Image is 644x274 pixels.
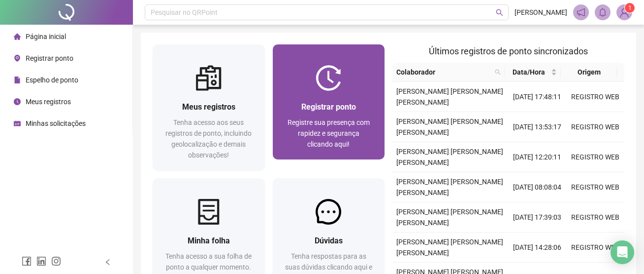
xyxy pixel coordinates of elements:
td: REGISTRO WEB [566,202,624,233]
span: [PERSON_NAME] [PERSON_NAME] [PERSON_NAME] [396,238,503,257]
td: [DATE] 17:39:03 [509,202,567,233]
span: environment [14,55,21,62]
img: 90515 [617,5,632,20]
span: clock-circle [14,98,21,105]
span: Minhas solicitações [26,119,86,127]
span: Registrar ponto [26,54,73,62]
td: [DATE] 14:28:06 [509,233,567,263]
span: [PERSON_NAME] [PERSON_NAME] [PERSON_NAME] [396,178,503,196]
span: search [493,65,503,79]
span: linkedin [36,256,46,266]
span: home [14,33,21,40]
span: [PERSON_NAME] [PERSON_NAME] [PERSON_NAME] [396,148,503,166]
a: Registrar pontoRegistre sua presença com rapidez e segurança clicando aqui! [273,44,385,159]
span: Colaborador [396,67,491,78]
span: Página inicial [26,33,66,40]
span: [PERSON_NAME] [PERSON_NAME] [PERSON_NAME] [396,87,503,106]
td: [DATE] 17:48:11 [509,82,567,112]
span: Meus registros [182,102,235,112]
td: [DATE] 13:53:17 [509,112,567,142]
span: facebook [22,256,32,266]
td: REGISTRO WEB [566,172,624,202]
th: Data/Hora [505,63,561,82]
td: [DATE] 08:08:04 [509,172,567,202]
td: [DATE] 12:20:11 [509,142,567,172]
span: bell [598,8,607,17]
span: [PERSON_NAME] [515,7,567,18]
span: search [495,69,501,75]
td: REGISTRO WEB [566,233,624,263]
span: 1 [628,4,632,11]
span: search [496,9,503,16]
span: Meus registros [26,98,71,106]
span: Últimos registros de ponto sincronizados [429,46,588,56]
td: REGISTRO WEB [566,82,624,112]
span: Dúvidas [315,236,343,245]
span: Registrar ponto [301,102,356,112]
span: instagram [51,256,61,266]
span: left [104,259,111,266]
sup: Atualize o seu contato no menu Meus Dados [625,3,635,13]
span: [PERSON_NAME] [PERSON_NAME] [PERSON_NAME] [396,117,503,136]
div: Open Intercom Messenger [611,240,634,264]
span: [PERSON_NAME] [PERSON_NAME] [PERSON_NAME] [396,208,503,227]
td: REGISTRO WEB [566,142,624,172]
span: notification [577,8,585,17]
span: Minha folha [188,236,230,245]
td: REGISTRO WEB [566,112,624,142]
span: Tenha acesso aos seus registros de ponto, incluindo geolocalização e demais observações! [165,118,252,159]
a: Meus registrosTenha acesso aos seus registros de ponto, incluindo geolocalização e demais observa... [153,44,265,170]
span: file [14,77,21,83]
span: schedule [14,120,21,127]
th: Origem [561,63,617,82]
span: Registre sua presença com rapidez e segurança clicando aqui! [288,118,370,148]
span: Data/Hora [509,67,549,78]
span: Espelho de ponto [26,76,78,84]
